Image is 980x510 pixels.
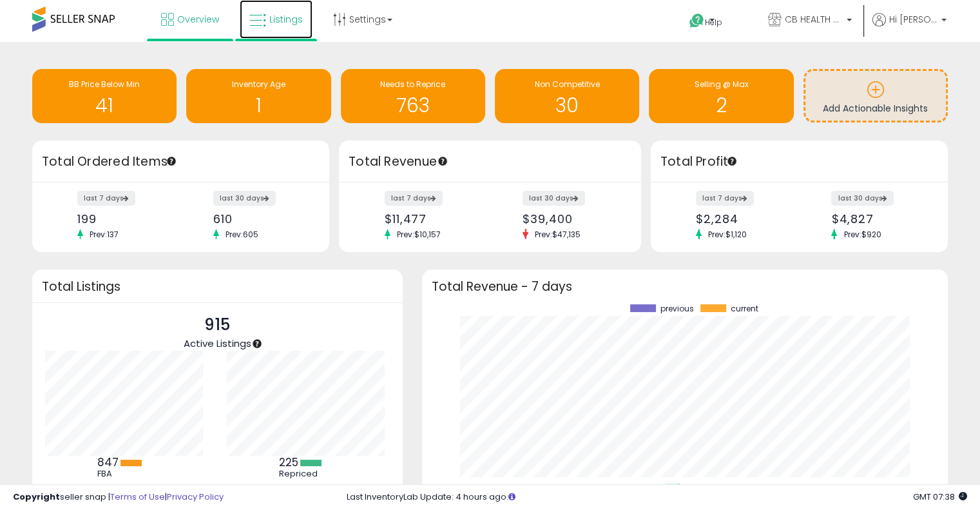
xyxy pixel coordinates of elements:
span: current [731,304,758,313]
a: Add Actionable Insights [805,71,946,121]
span: CB HEALTH AND SPORTING [785,13,843,26]
a: Hi [PERSON_NAME] [872,13,946,42]
h1: 41 [39,95,170,116]
div: $2,284 [696,212,789,226]
i: Get Help [689,13,705,29]
span: Listings [269,13,303,26]
div: FBA [97,469,155,479]
div: $11,477 [385,212,481,226]
h1: 763 [347,95,479,116]
div: Repriced [279,469,337,479]
span: Help [705,17,722,28]
label: last 30 days [213,191,276,206]
div: Tooltip anchor [166,155,177,167]
p: 915 [184,313,251,337]
div: Tooltip anchor [251,338,263,349]
label: last 7 days [385,191,443,206]
h3: Total Profit [660,153,938,171]
span: Prev: $10,157 [390,229,447,240]
a: Help [679,3,747,42]
h3: Total Listings [42,282,393,291]
label: last 30 days [831,191,894,206]
span: Selling @ Max [694,79,748,90]
div: Tooltip anchor [437,155,448,167]
h3: Total Ordered Items [42,153,320,171]
span: Prev: $47,135 [528,229,587,240]
b: 225 [279,455,298,470]
h1: 1 [193,95,324,116]
label: last 7 days [77,191,135,206]
span: Add Actionable Insights [823,102,928,115]
b: 847 [97,455,119,470]
span: Prev: $1,120 [702,229,753,240]
i: Click here to read more about un-synced listings. [508,493,515,501]
span: Needs to Reprice [380,79,445,90]
label: last 7 days [696,191,754,206]
div: 199 [77,212,171,226]
a: Inventory Age 1 [186,69,331,123]
span: Inventory Age [232,79,285,90]
b: 68 [97,482,111,497]
span: Active Listings [184,337,251,350]
div: $39,400 [523,212,619,226]
a: Privacy Policy [167,491,224,503]
span: Prev: $920 [837,229,887,240]
span: Overview [177,13,219,26]
span: Non Competitive [535,79,600,90]
h3: Total Revenue [349,153,631,171]
span: 2025-08-13 07:38 GMT [913,491,967,503]
a: Terms of Use [110,491,165,503]
h3: Total Revenue - 7 days [432,282,938,291]
a: Selling @ Max 2 [649,69,793,123]
div: $4,827 [831,212,925,226]
span: BB Price Below Min [69,79,140,90]
h1: 2 [655,95,787,116]
h1: 30 [501,95,633,116]
label: last 30 days [523,191,585,206]
a: Non Competitive 30 [495,69,639,123]
div: seller snap | | [13,491,224,504]
b: 690 [279,482,300,497]
span: Prev: 605 [219,229,265,240]
a: Needs to Reprice 763 [341,69,485,123]
div: Tooltip anchor [726,155,738,167]
strong: Copyright [13,491,60,503]
span: previous [660,304,694,313]
div: Last InventoryLab Update: 4 hours ago. [347,491,967,504]
span: Hi [PERSON_NAME] [889,13,937,26]
a: BB Price Below Min 41 [32,69,177,123]
span: Prev: 137 [83,229,125,240]
div: 610 [213,212,307,226]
